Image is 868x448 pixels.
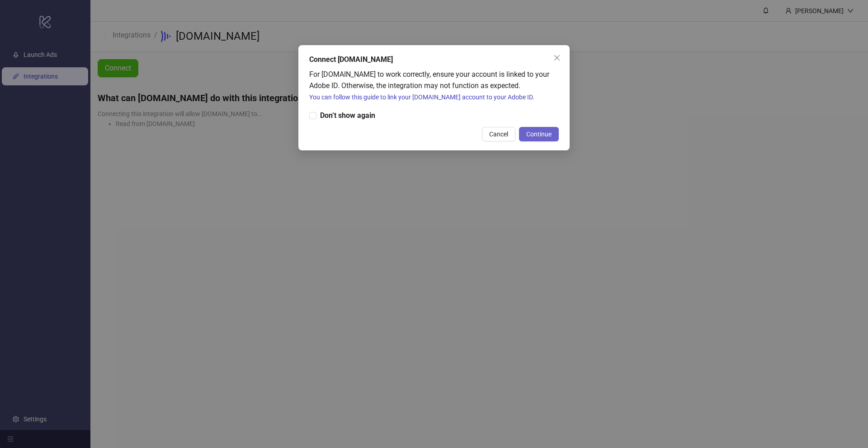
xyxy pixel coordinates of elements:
span: Don’t show again [316,110,379,121]
button: Close [550,51,564,65]
a: You can follow this guide to link your [DOMAIN_NAME] account to your Adobe ID. [309,93,534,101]
button: Continue [519,127,559,141]
div: Connect [DOMAIN_NAME] [309,54,559,65]
button: Cancel [482,127,515,141]
span: Cancel [489,131,508,138]
div: For [DOMAIN_NAME] to work correctly, ensure your account is linked to your Adobe ID. Otherwise, t... [309,69,559,103]
span: close [553,54,561,61]
span: Continue [526,131,552,138]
